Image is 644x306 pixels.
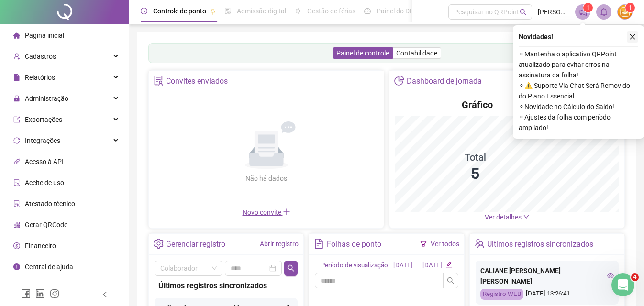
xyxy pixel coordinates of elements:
div: [DATE] [422,261,442,271]
span: [PERSON_NAME] [538,7,569,17]
span: clock-circle [141,8,147,14]
span: Painel de controle [336,49,389,57]
span: 1 [629,4,632,11]
span: sync [13,137,20,144]
span: Novidades ! [519,32,553,42]
iframe: Intercom live chat [611,273,634,296]
div: Gerenciar registro [166,236,225,252]
span: team [475,239,485,249]
span: audit [13,179,20,186]
div: Folhas de ponto [327,236,381,252]
span: Admissão digital [237,7,286,15]
span: down [523,213,530,220]
span: Financeiro [25,242,56,250]
span: Exportações [25,116,62,123]
div: Últimos registros sincronizados [158,280,294,292]
span: Administração [25,95,68,102]
span: solution [154,76,164,86]
span: Gerar QRCode [25,221,67,229]
div: Período de visualização: [321,261,389,271]
span: left [101,291,108,298]
span: user-add [13,53,20,60]
span: Central de ajuda [25,263,73,271]
span: facebook [21,289,31,298]
span: Página inicial [25,32,64,39]
a: Abrir registro [260,240,299,248]
sup: Atualize o seu contato no menu Meus Dados [625,3,635,12]
img: 62469 [618,5,632,19]
span: lock [13,95,20,102]
div: [DATE] 13:26:41 [480,289,614,300]
div: Convites enviados [166,73,228,89]
span: edit [446,262,452,268]
span: home [13,32,20,39]
div: - [417,261,419,271]
span: setting [154,239,164,249]
span: Aceite de uso [25,179,64,186]
span: 1 [587,4,590,11]
span: file [13,74,20,81]
a: Ver detalhes down [485,213,530,221]
span: linkedin [35,289,45,298]
span: api [13,158,20,165]
span: Acesso à API [25,158,64,165]
span: ⚬ ⚠️ Suporte Via Chat Será Removido do Plano Essencial [519,80,638,101]
span: Integrações [25,137,60,144]
span: sun [295,8,301,14]
sup: 1 [583,3,593,12]
span: instagram [50,289,59,298]
span: 4 [631,273,639,281]
span: bell [600,8,608,16]
span: info-circle [13,263,20,270]
span: Relatórios [25,74,55,81]
span: ⚬ Novidade no Cálculo do Saldo! [519,101,638,112]
span: Controle de ponto [153,7,206,15]
a: Ver todos [431,240,459,248]
span: Cadastros [25,53,56,60]
span: Ver detalhes [485,213,522,221]
span: qrcode [13,221,20,228]
span: pie-chart [394,76,404,86]
span: file-done [224,8,231,14]
span: ellipsis [428,8,435,14]
h4: Gráfico [462,98,493,111]
span: eye [607,273,614,279]
span: pushpin [210,9,216,14]
span: ⚬ Ajustes da folha com período ampliado! [519,112,638,133]
div: CALIANE [PERSON_NAME] [PERSON_NAME] [480,265,614,286]
div: Registro WEB [480,289,523,300]
span: export [13,116,20,123]
span: file-text [314,239,324,249]
span: Contabilidade [396,49,437,57]
span: ⚬ Mantenha o aplicativo QRPoint atualizado para evitar erros na assinatura da folha! [519,49,638,80]
span: filter [420,240,427,247]
span: Atestado técnico [25,200,75,208]
div: Não há dados [222,173,311,184]
span: plus [283,208,290,216]
div: [DATE] [393,261,413,271]
span: search [447,277,455,284]
div: Dashboard de jornada [407,73,482,89]
span: close [629,33,636,40]
span: Painel do DP [377,7,414,15]
span: search [287,264,295,272]
span: dashboard [364,8,371,14]
span: search [520,9,527,16]
span: Gestão de férias [307,7,355,15]
span: solution [13,200,20,207]
span: notification [578,8,587,16]
span: Novo convite [243,208,290,216]
div: Últimos registros sincronizados [487,236,593,252]
span: dollar [13,242,20,249]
